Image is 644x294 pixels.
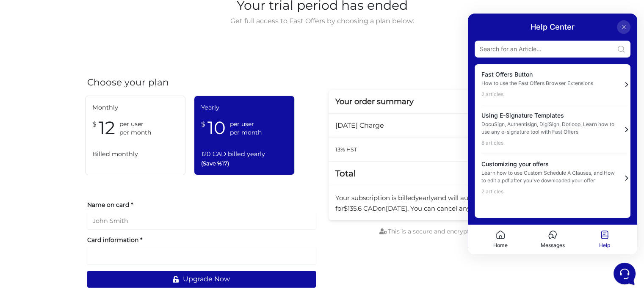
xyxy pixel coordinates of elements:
[335,97,414,106] span: Your order summary
[93,252,310,260] iframe: Secure card payment input frame
[335,146,357,153] small: 13% HST
[119,120,151,128] span: per user
[201,149,287,159] span: 120 CAD billed yearly
[201,159,287,168] span: (Save %17)
[92,117,97,130] span: $
[468,14,637,254] iframe: Customerly Messenger
[201,117,205,130] span: $
[92,103,179,113] span: Monthly
[87,201,316,209] label: Name on card *
[230,128,262,137] span: per month
[228,16,416,27] span: Get full access to Fast Offers by choosing a plan below:
[335,168,356,179] span: Total
[207,117,226,139] span: 10
[99,117,115,139] span: 12
[87,212,316,229] input: John Smith
[119,128,151,137] span: per month
[87,77,316,88] h4: Choose your plan
[92,149,179,159] span: Billed monthly
[230,120,262,128] span: per user
[415,194,434,202] span: yearly
[87,236,316,244] label: Card information *
[335,121,384,129] span: [DATE] Charge
[87,271,316,288] button: Upgrade Now
[335,194,539,212] span: Your subscription is billed and will automatically renew for on . You can cancel any time before ...
[344,204,378,212] span: $135.6 CAD
[386,204,407,212] span: [DATE]
[201,103,287,113] span: Yearly
[612,261,637,286] iframe: Customerly Messenger Launcher
[379,228,506,235] span: This is a secure and encrypted payment.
